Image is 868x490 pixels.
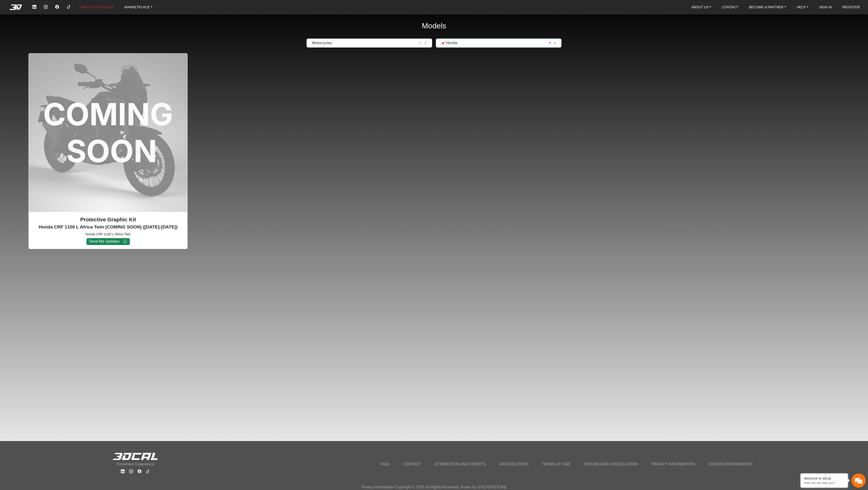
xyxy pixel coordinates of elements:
[689,2,713,12] a: ABOUT US
[5,24,12,31] div: Navigation go back
[705,460,755,468] a: COOKIES INFORMATION
[841,2,862,12] a: REGISTER
[548,40,552,46] span: Clean Field
[32,140,61,154] div: FAQs
[2,148,32,151] span: Conversation
[61,140,90,154] div: Articles
[32,232,184,237] small: Honda CRF 1100 L Africa Twin
[720,2,740,12] a: CONTACT
[431,460,489,468] a: ATTRIBUTION AND CREDITS
[817,2,834,12] a: SIGN IN
[361,484,507,490] p: Privacy Information Copyright © 2025 All Rights Reserved. Power by STICKERSTOKE
[496,460,531,468] a: DATA DELETION
[27,56,65,101] span: We're online!
[804,477,844,480] div: Welcome to 3Dcal
[86,238,130,245] button: Send Me Updates
[28,53,188,249] div: Honda CRF 1100 L Africa Twin
[747,2,788,12] a: BECOME A PARTNER
[78,2,116,12] a: FIND YOUR VEHICLE
[400,460,424,468] a: CONTACT
[804,481,844,485] p: How can we help you?
[78,2,89,14] div: Minimize live chat window
[422,15,446,37] h2: Models
[377,460,393,468] a: FAQs
[2,123,90,140] textarea: Type your message and hit 'Enter'
[795,2,810,12] a: HELP
[419,40,423,46] span: Clean Field
[32,216,184,224] p: Protective Graphic Kit
[32,224,184,231] p: Honda CRF 1100 L Africa Twin (COMING SOON) (2020-2024)
[539,460,573,468] a: TERMS OF USE
[122,2,154,12] a: MARKETPLACE
[113,461,158,467] p: Immersive Experience
[32,25,87,31] div: Chat with us now
[648,460,698,468] a: PRIVACY INFORMATION
[581,460,641,468] a: REFUND AND CANCELLATION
